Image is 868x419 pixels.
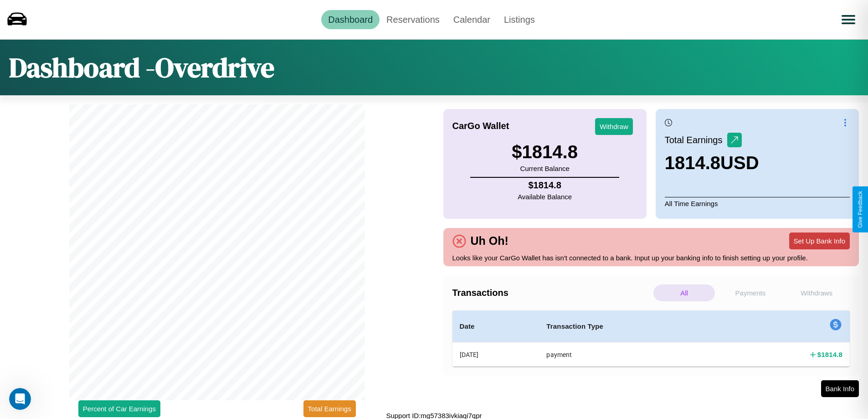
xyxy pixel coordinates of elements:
h4: Date [460,321,532,332]
p: Total Earnings [665,132,727,148]
button: Open menu [836,7,861,32]
p: Looks like your CarGo Wallet has isn't connected to a bank. Input up your banking info to finish ... [452,252,850,264]
p: Payments [719,285,781,301]
div: Give Feedback [857,191,863,228]
table: simple table [452,310,850,367]
h4: CarGo Wallet [452,121,509,131]
h3: 1814.8 USD [665,153,759,173]
button: Total Earnings [303,400,356,417]
th: payment [539,342,724,367]
h3: $ 1814.8 [512,142,578,162]
h4: $ 1814.8 [817,350,842,359]
button: Percent of Car Earnings [78,400,160,417]
h1: Dashboard - Overdrive [9,49,274,86]
a: Calendar [447,10,497,29]
p: All Time Earnings [665,197,850,210]
h4: Uh Oh! [466,234,513,248]
h4: Transaction Type [546,321,716,332]
p: Withdraws [786,285,847,301]
button: Withdraw [595,118,633,135]
a: Listings [497,10,542,29]
button: Bank Info [821,380,859,397]
h4: $ 1814.8 [518,180,572,191]
a: Reservations [380,10,447,29]
p: Current Balance [512,162,578,175]
p: Available Balance [518,191,572,203]
h4: Transactions [452,288,651,298]
button: Set Up Bank Info [789,233,850,249]
p: All [653,285,715,301]
iframe: Intercom live chat [9,388,31,410]
th: [DATE] [452,342,539,367]
a: Dashboard [321,10,380,29]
